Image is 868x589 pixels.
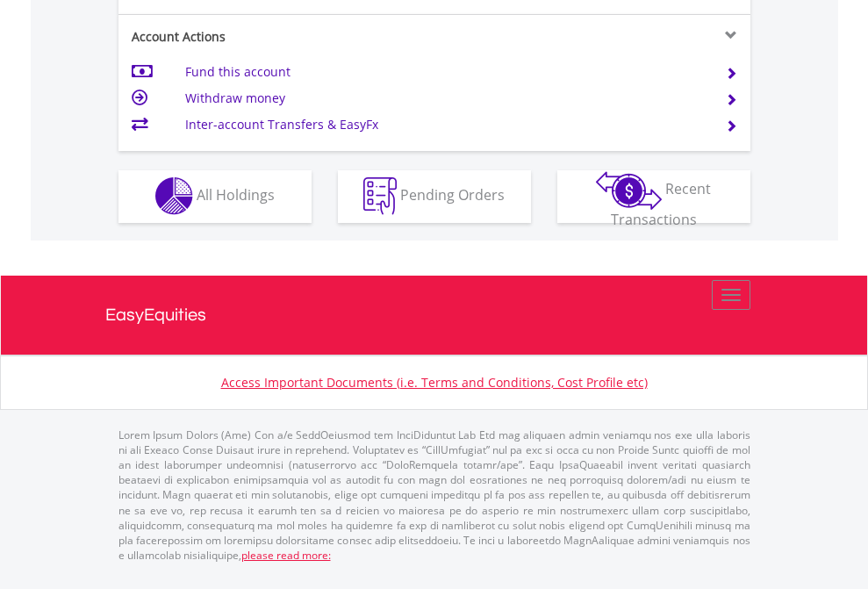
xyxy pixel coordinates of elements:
[105,276,764,355] a: EasyEquities
[221,374,648,391] a: Access Important Documents (i.e. Terms and Conditions, Cost Profile etc)
[241,548,331,563] a: please read more:
[185,85,704,111] td: Withdraw money
[400,185,505,205] span: Pending Orders
[185,111,704,138] td: Inter-account Transfers & EasyFx
[611,179,712,229] span: Recent Transactions
[596,171,662,210] img: transactions-zar-wht.png
[185,59,704,85] td: Fund this account
[197,185,275,205] span: All Holdings
[118,170,312,223] button: All Holdings
[338,170,531,223] button: Pending Orders
[118,28,434,46] div: Account Actions
[155,177,193,215] img: holdings-wht.png
[118,427,750,563] p: Lorem Ipsum Dolors (Ame) Con a/e SeddOeiusmod tem InciDiduntut Lab Etd mag aliquaen admin veniamq...
[557,170,750,223] button: Recent Transactions
[363,177,397,215] img: pending_instructions-wht.png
